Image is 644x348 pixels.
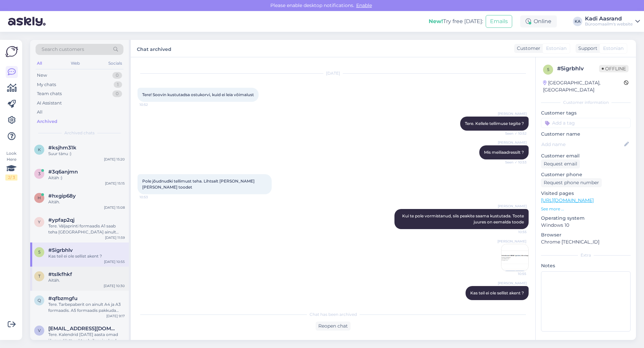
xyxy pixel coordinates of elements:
[142,92,254,97] span: Tere! Soovin kustutadsa ostukorvi, kuid ei leia võimalust
[112,72,122,79] div: 0
[38,328,41,333] span: v
[106,314,125,319] div: [DATE] 9:17
[137,44,171,53] label: Chat archived
[470,290,524,295] span: Kas teil ei ole sellist akent ?
[104,205,125,210] div: [DATE] 15:08
[138,70,529,76] div: [DATE]
[38,195,41,200] span: h
[48,175,125,181] div: Aitäh :)
[48,169,78,175] span: #3q6anjmn
[354,2,374,8] span: Enable
[48,326,118,332] span: viljar.kaarde@agatark.com
[429,17,483,25] div: Try free [DATE]:
[114,81,122,88] div: 1
[541,171,631,178] p: Customer phone
[541,99,631,106] div: Customer information
[64,130,95,136] span: Archived chats
[501,229,527,234] span: 10:55
[104,157,125,162] div: [DATE] 15:20
[38,147,41,152] span: k
[501,160,527,165] span: Seen ✓ 10:53
[484,150,524,155] span: Mis meiliaadressilt ?
[541,238,631,246] p: Chrome [TECHNICAL_ID]
[38,274,41,279] span: t
[38,298,41,303] span: q
[48,295,77,301] span: #qfbzmgfu
[37,90,62,97] div: Team chats
[48,271,72,277] span: #tslkfhkf
[140,195,165,200] span: 10:53
[514,45,540,52] div: Customer
[316,322,351,331] div: Reopen chat
[486,15,512,28] button: Emails
[576,45,597,52] div: Support
[48,193,76,199] span: #hxgip68y
[48,253,125,259] div: Kas teil ei ole sellist akent ?
[585,16,640,27] a: Kadi AasrandBüroomaailm's website
[48,301,125,314] div: Tere. Tarbepaberit on ainult A4 ja A3 formaadis. A5 formaadis pakkuda kirjaplokki [URL][DOMAIN_NAME]
[557,65,599,73] div: # 5igrbhlv
[541,118,631,128] input: Add a tag
[501,131,527,136] span: Seen ✓ 10:52
[42,46,84,53] span: Search customers
[541,215,631,222] p: Operating system
[541,231,631,238] p: Browser
[48,223,125,235] div: Tere. Väljaprinti formaadis A1 saab teha [GEOGRAPHIC_DATA] ainult meie [GEOGRAPHIC_DATA] tee 92 e...
[603,45,624,52] span: Estonian
[105,235,125,240] div: [DATE] 11:59
[140,102,165,107] span: 10:52
[573,17,582,26] div: KA
[541,110,631,117] p: Customer tags
[402,213,525,224] span: Kui te pole vormistanud, siis peakite saama kustutada. Toote juures on eemalda toode
[37,100,62,107] div: AI Assistant
[498,281,527,286] span: [PERSON_NAME]
[38,219,41,224] span: y
[48,217,74,223] span: #ypfap2qj
[310,311,357,318] span: Chat has been archived
[541,178,602,187] div: Request phone number
[104,283,125,288] div: [DATE] 10:30
[69,59,81,68] div: Web
[541,152,631,159] p: Customer email
[541,222,631,229] p: Windows 10
[541,190,631,197] p: Visited pages
[501,300,527,305] span: 10:55
[541,197,594,203] a: [URL][DOMAIN_NAME]
[37,118,57,125] div: Archived
[520,15,557,27] div: Online
[48,247,73,253] span: #5igrbhlv
[543,79,624,93] div: [GEOGRAPHIC_DATA], [GEOGRAPHIC_DATA]
[104,259,125,264] div: [DATE] 10:55
[541,262,631,269] p: Notes
[541,131,631,138] p: Customer name
[5,150,17,181] div: Look Here
[36,59,43,68] div: All
[546,45,567,52] span: Estonian
[48,199,125,205] div: Aitäh.
[585,16,633,21] div: Kadi Aasrand
[48,332,125,344] div: Tere. Kalendrid [DATE] aasta omad jõuavad lattu oktoobrikuu jooksul.
[142,179,256,190] span: Pole jõudnudki tellimust teha. Lihtsalt [PERSON_NAME] [PERSON_NAME] toodet
[112,90,122,97] div: 0
[599,65,629,72] span: Offline
[541,252,631,258] div: Extra
[48,277,125,283] div: Aitäh.
[498,140,527,145] span: [PERSON_NAME]
[541,206,631,212] p: See more ...
[107,59,123,68] div: Socials
[5,45,18,58] img: Askly Logo
[37,81,56,88] div: My chats
[37,72,47,79] div: New
[501,271,526,276] span: 10:55
[465,121,524,126] span: Tere. Kellele tellimuse tegite ?
[497,239,526,244] span: [PERSON_NAME]
[547,67,549,72] span: 5
[48,151,125,157] div: Suur tänu :)
[38,250,41,255] span: 5
[38,171,41,176] span: 3
[498,204,527,209] span: [PERSON_NAME]
[105,181,125,186] div: [DATE] 15:15
[585,21,633,27] div: Büroomaailm's website
[48,145,76,151] span: #ksjhm31k
[501,244,528,271] img: Attachment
